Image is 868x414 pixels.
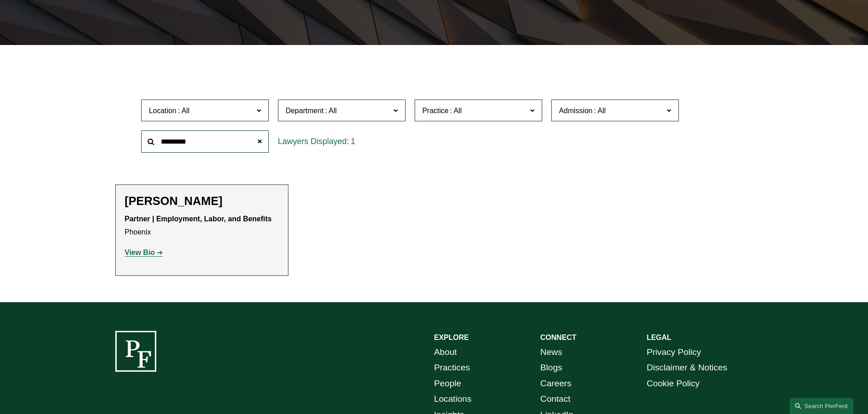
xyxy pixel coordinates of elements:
[351,137,355,146] span: 1
[647,360,727,376] a: Disclaimer & Notices
[149,107,177,115] span: Location
[434,344,457,360] a: About
[434,334,469,341] strong: EXPLORE
[647,376,699,392] a: Cookie Policy
[434,391,472,407] a: Locations
[286,107,324,115] span: Department
[540,334,576,341] strong: CONNECT
[540,391,570,407] a: Contact
[434,360,470,376] a: Practices
[647,334,671,341] strong: LEGAL
[434,376,462,392] a: People
[125,213,279,239] p: Phoenix
[647,344,701,360] a: Privacy Policy
[540,344,562,360] a: News
[540,360,562,376] a: Blogs
[422,107,449,115] span: Practice
[125,249,155,256] strong: View Bio
[125,249,163,256] a: View Bio
[540,376,571,392] a: Careers
[125,215,272,223] strong: Partner | Employment, Labor, and Benefits
[559,107,593,115] span: Admission
[125,194,279,208] h2: [PERSON_NAME]
[790,398,853,414] a: Search this site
